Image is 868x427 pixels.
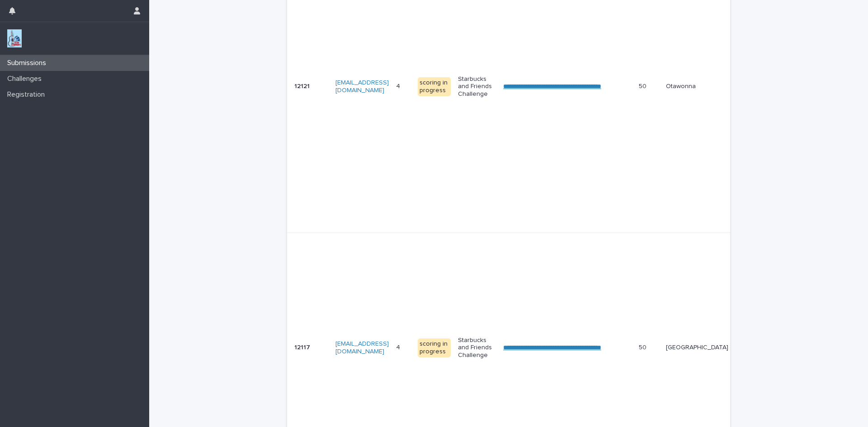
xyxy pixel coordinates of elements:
[396,342,402,352] p: 4
[418,338,451,357] div: scoring in progress
[4,59,53,67] p: Submissions
[335,80,389,94] a: [EMAIL_ADDRESS][DOMAIN_NAME]
[418,77,451,96] div: scoring in progress
[639,342,648,352] p: 50
[294,81,311,90] p: 12121
[7,29,22,47] img: jxsLJbdS1eYBI7rVAS4p
[4,90,52,99] p: Registration
[458,337,496,359] p: Starbucks and Friends Challenge
[639,81,648,90] p: 50
[294,342,312,352] p: 12117
[4,75,49,83] p: Challenges
[396,81,402,90] p: 4
[666,83,728,90] p: Otawonna
[666,344,728,352] p: [GEOGRAPHIC_DATA]
[458,75,496,98] p: Starbucks and Friends Challenge
[335,341,389,355] a: [EMAIL_ADDRESS][DOMAIN_NAME]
